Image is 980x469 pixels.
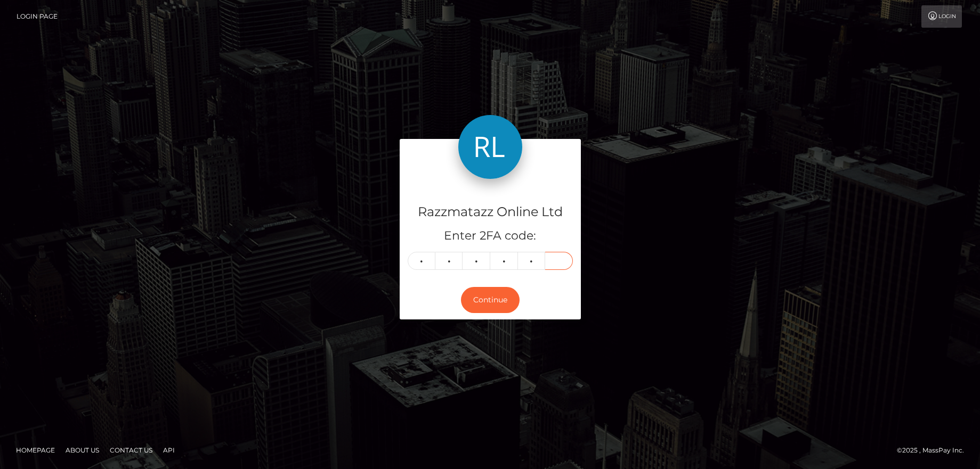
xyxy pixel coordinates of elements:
[17,5,58,28] a: Login Page
[921,5,962,28] a: Login
[408,228,573,244] h5: Enter 2FA code:
[159,442,179,458] a: API
[12,442,59,458] a: Homepage
[408,203,573,221] h4: Razzmatazz Online Ltd
[106,442,157,458] a: Contact Us
[61,442,103,458] a: About Us
[897,445,972,456] div: © 2025 , MassPay Inc.
[461,287,520,313] button: Continue
[458,115,522,179] img: Razzmatazz Online Ltd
